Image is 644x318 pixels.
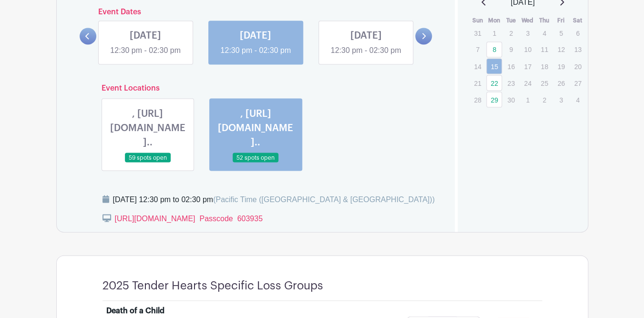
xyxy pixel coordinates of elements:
[486,75,502,91] a: 22
[503,92,519,107] p: 30
[486,41,502,57] a: 8
[503,26,519,41] p: 2
[469,16,486,25] th: Sun
[113,194,435,205] div: [DATE] 12:30 pm to 02:30 pm
[470,59,485,73] p: 14
[553,42,569,57] p: 12
[520,75,535,90] p: 24
[503,59,519,73] p: 16
[520,42,535,57] p: 10
[553,26,569,41] p: 5
[503,75,519,90] p: 23
[553,59,569,73] p: 19
[470,42,485,57] p: 7
[486,92,502,107] a: 29
[570,26,585,41] p: 6
[536,75,552,90] p: 25
[213,195,435,203] span: (Pacific Time ([GEOGRAPHIC_DATA] & [GEOGRAPHIC_DATA]))
[536,42,552,57] p: 11
[470,92,485,107] p: 28
[96,8,416,17] h6: Event Dates
[503,42,519,57] p: 9
[486,16,502,25] th: Mon
[486,58,502,74] a: 15
[520,59,535,73] p: 17
[536,59,552,73] p: 18
[570,92,585,107] p: 4
[520,26,535,41] p: 3
[553,75,569,90] p: 26
[570,59,585,73] p: 20
[94,83,418,92] h6: Event Locations
[553,92,569,107] p: 3
[569,16,586,25] th: Sat
[552,16,569,25] th: Fri
[486,26,502,41] p: 1
[536,16,552,25] th: Thu
[519,16,536,25] th: Wed
[520,92,535,107] p: 1
[536,26,552,41] p: 4
[102,278,323,292] h4: 2025 Tender Hearts Specific Loss Groups
[570,42,585,57] p: 13
[570,75,585,90] p: 27
[470,26,485,41] p: 31
[502,16,519,25] th: Tue
[536,92,552,107] p: 2
[115,214,263,222] a: [URL][DOMAIN_NAME] Passcode 603935
[470,75,485,90] p: 21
